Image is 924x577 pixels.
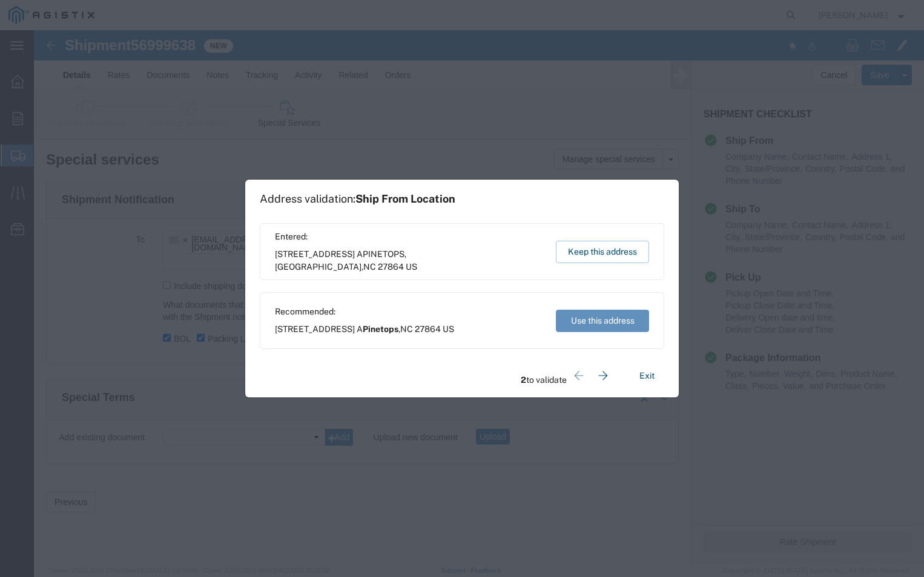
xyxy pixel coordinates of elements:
button: Exit [630,365,664,386]
button: Keep this address [556,241,649,263]
button: Use this address [556,310,649,332]
span: 27864 [378,262,404,272]
span: Entered: [275,230,544,243]
span: Ship From Location [355,192,455,205]
span: Recommended: [275,305,454,318]
span: US [443,324,454,334]
span: 2 [521,375,526,385]
span: 27864 [415,324,441,334]
h1: Address validation: [260,192,455,206]
span: Pinetops [363,324,398,334]
span: PINETOPS,[GEOGRAPHIC_DATA] [275,249,406,272]
span: US [406,262,417,272]
span: NC [400,324,413,334]
span: [STREET_ADDRESS] A , [275,248,544,273]
span: [STREET_ADDRESS] A , [275,323,454,336]
div: to validate [521,363,615,388]
span: NC [363,262,376,272]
